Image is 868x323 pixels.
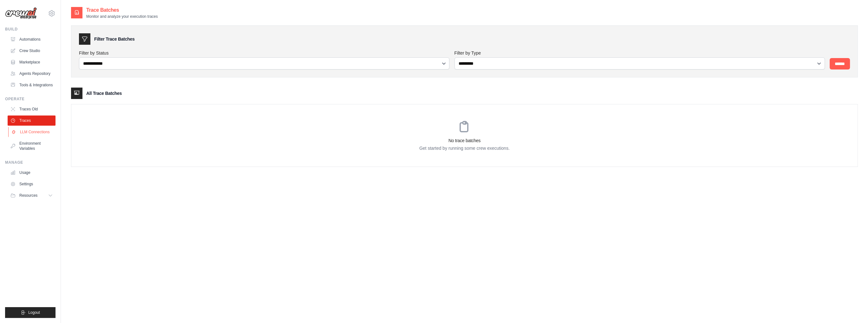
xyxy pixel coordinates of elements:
a: Tools & Integrations [8,80,55,90]
a: Environment Variables [8,138,55,154]
h3: All Trace Batches [86,90,122,96]
h2: Trace Batches [86,6,158,14]
label: Filter by Status [79,50,449,56]
a: Automations [8,34,55,44]
p: Get started by running some crew executions. [71,145,858,151]
p: Monitor and analyze your execution traces [86,14,158,19]
div: Operate [5,96,55,102]
a: Crew Studio [8,46,55,56]
a: Agents Repository [8,69,55,79]
a: Marketplace [8,57,55,67]
span: Resources [19,193,37,198]
h3: No trace batches [71,137,858,144]
div: Manage [5,160,55,165]
span: Logout [28,310,40,315]
a: Settings [8,179,55,189]
a: Traces Old [8,104,55,114]
img: Logo [5,7,37,19]
a: LLM Connections [8,127,56,137]
button: Resources [8,190,55,201]
button: Logout [5,307,55,318]
a: Usage [8,168,55,178]
a: Traces [8,115,55,126]
label: Filter by Type [454,50,825,56]
div: Build [5,27,55,32]
h3: Filter Trace Batches [94,36,134,42]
